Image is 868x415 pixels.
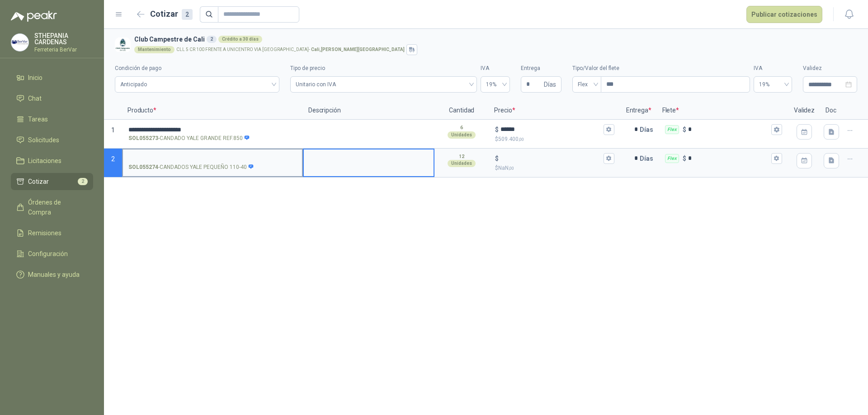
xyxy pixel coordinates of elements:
[572,64,750,73] label: Tipo/Valor del flete
[11,224,93,242] a: Remisiones
[683,125,686,135] p: $
[665,125,679,134] div: Flex
[459,153,464,160] p: 12
[489,102,620,120] p: Precio
[759,78,787,91] span: 19%
[657,102,788,120] p: Flete
[111,126,115,134] span: 1
[182,9,193,20] div: 2
[754,64,792,73] label: IVA
[28,93,42,103] span: Chat
[28,270,80,280] span: Manuales y ayuda
[34,33,93,45] p: STHEPANIA CARDENAS
[604,153,614,164] button: $$NaN,00
[665,154,679,163] div: Flex
[481,64,510,73] label: IVA
[296,78,472,91] span: Unitario con IVA
[176,47,405,52] p: CLL 5 CR 100 FRENTE A UNICENTRO VIA [GEOGRAPHIC_DATA] -
[128,155,297,162] input: SOL055274-CANDADOS YALE PEQUEÑO 110-40
[771,124,782,135] button: Flex $
[28,249,68,259] span: Configuración
[128,134,250,143] p: - CANDADO YALE GRANDE REF.850
[498,136,524,142] span: 509.400
[128,163,254,172] p: - CANDADOS YALE PEQUEÑO 110-40
[28,177,49,187] span: Cotizar
[746,6,822,23] button: Publicar cotizaciones
[460,124,463,131] p: 6
[11,173,93,190] a: Cotizar2
[640,121,657,139] p: Días
[486,78,505,91] span: 19%
[11,90,93,107] a: Chat
[521,64,561,73] label: Entrega
[122,102,303,120] p: Producto
[28,197,85,217] span: Órdenes de Compra
[311,47,405,52] strong: Cali , [PERSON_NAME][GEOGRAPHIC_DATA]
[11,131,93,149] a: Solicitudes
[28,156,61,166] span: Licitaciones
[207,36,217,43] div: 2
[11,194,93,221] a: Órdenes de Compra
[128,134,158,143] strong: SOL055273
[11,69,93,86] a: Inicio
[11,152,93,169] a: Licitaciones
[120,78,274,91] span: Anticipado
[621,102,657,120] p: Entrega
[509,166,514,171] span: ,00
[448,131,476,139] div: Unidades
[115,37,131,53] img: Company Logo
[11,11,57,22] img: Logo peakr
[290,64,477,73] label: Tipo de precio
[544,77,556,92] span: Días
[820,102,843,120] p: Doc
[640,149,657,168] p: Días
[688,126,769,133] input: Flex $
[11,111,93,128] a: Tareas
[803,64,857,73] label: Validez
[495,135,614,144] p: $
[150,8,193,20] h2: Cotizar
[34,47,93,52] p: Ferreteria BerVar
[495,154,499,163] p: $
[218,36,262,43] div: Crédito a 30 días
[78,178,88,185] span: 2
[128,126,297,133] input: SOL055273-CANDADO YALE GRANDE REF.850
[115,64,279,73] label: Condición de pago
[495,125,499,135] p: $
[788,102,820,120] p: Validez
[11,245,93,262] a: Configuración
[578,78,596,91] span: Flex
[498,165,514,171] span: NaN
[683,154,686,163] p: $
[111,155,115,163] span: 2
[128,163,158,172] strong: SOL055274
[434,102,489,120] p: Cantidad
[500,155,601,162] input: $$NaN,00
[771,153,782,164] button: Flex $
[11,34,28,51] img: Company Logo
[28,135,59,145] span: Solicitudes
[688,155,769,162] input: Flex $
[28,73,42,83] span: Inicio
[604,124,614,135] button: $$509.400,00
[303,102,434,120] p: Descripción
[134,34,854,44] h3: Club Campestre de Cali
[134,46,175,53] div: Mantenimiento
[11,266,93,283] a: Manuales y ayuda
[519,137,524,142] span: ,00
[448,160,476,167] div: Unidades
[28,114,48,124] span: Tareas
[500,126,601,133] input: $$509.400,00
[28,228,61,238] span: Remisiones
[495,164,614,173] p: $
